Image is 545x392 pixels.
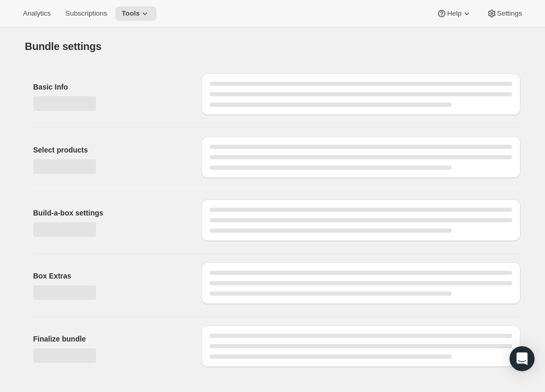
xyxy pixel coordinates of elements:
button: Settings [480,6,528,21]
div: Open Intercom Messenger [510,346,535,371]
div: Page loading [13,28,533,375]
h2: Box Extras [33,271,185,281]
span: Subscriptions [65,9,107,18]
button: Analytics [17,6,57,21]
button: Subscriptions [59,6,113,21]
h2: Build-a-box settings [33,208,185,218]
button: Help [430,6,478,21]
span: Settings [497,9,522,18]
span: Analytics [23,9,51,18]
span: Help [447,9,461,18]
h1: Bundle settings [25,40,102,53]
h2: Select products [33,145,185,155]
button: Tools [115,6,156,21]
h2: Basic Info [33,82,185,92]
h2: Finalize bundle [33,334,185,344]
span: Tools [122,9,140,18]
